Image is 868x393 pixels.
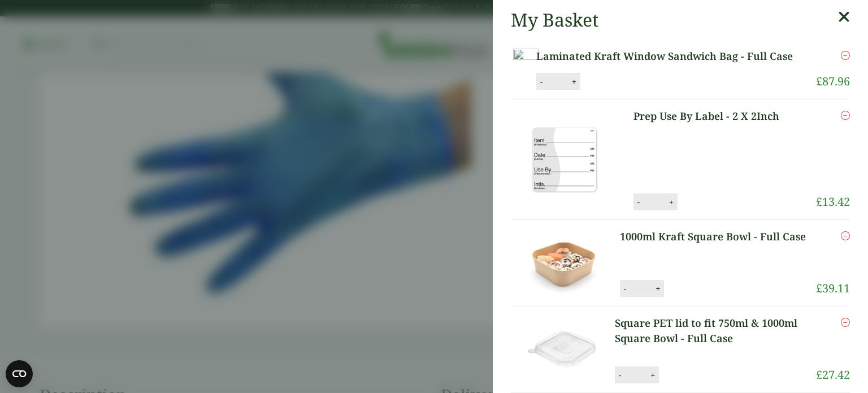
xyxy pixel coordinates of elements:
a: Remove this item [841,316,850,329]
a: Square PET lid to fit 750ml & 1000ml Square Bowl - Full Case [615,316,816,346]
a: Remove this item [841,109,850,122]
button: - [615,370,624,380]
button: + [568,77,580,87]
bdi: 13.42 [816,194,850,209]
a: Remove this item [841,49,850,62]
button: - [634,197,643,207]
a: 1000ml Kraft Square Bowl - Full Case [620,229,811,244]
button: - [620,284,630,293]
span: £ [816,74,822,89]
span: £ [816,280,822,296]
button: - [537,77,546,87]
bdi: 39.11 [816,280,850,296]
bdi: 27.42 [816,367,850,382]
span: £ [816,367,822,382]
a: Laminated Kraft Window Sandwich Bag - Full Case [536,49,805,64]
button: + [647,370,658,380]
a: Prep Use By Label - 2 X 2Inch [633,109,798,124]
button: Open CMP widget [6,360,33,387]
bdi: 87.96 [816,74,850,89]
button: + [652,284,663,293]
button: + [666,197,677,207]
a: Remove this item [841,229,850,243]
span: £ [816,194,822,209]
h2: My Basket [511,9,598,31]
